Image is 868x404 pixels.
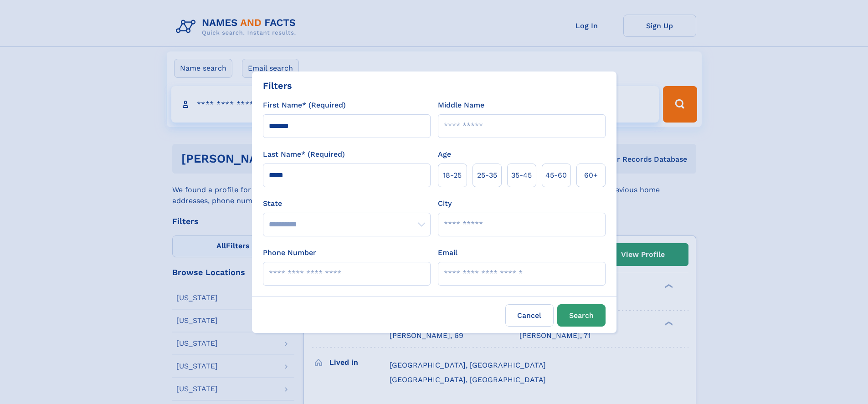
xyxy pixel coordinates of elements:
label: Age [438,149,451,160]
label: First Name* (Required) [263,100,346,111]
label: Middle Name [438,100,484,111]
label: Last Name* (Required) [263,149,345,160]
span: 18‑25 [443,170,462,181]
label: Cancel [505,304,554,327]
span: 25‑35 [477,170,497,181]
span: 60+ [584,170,598,181]
label: State [263,198,431,209]
label: City [438,198,452,209]
span: 45‑60 [545,170,567,181]
span: 35‑45 [511,170,532,181]
label: Phone Number [263,247,316,258]
div: Filters [263,79,292,92]
button: Search [557,304,606,327]
label: Email [438,247,457,258]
